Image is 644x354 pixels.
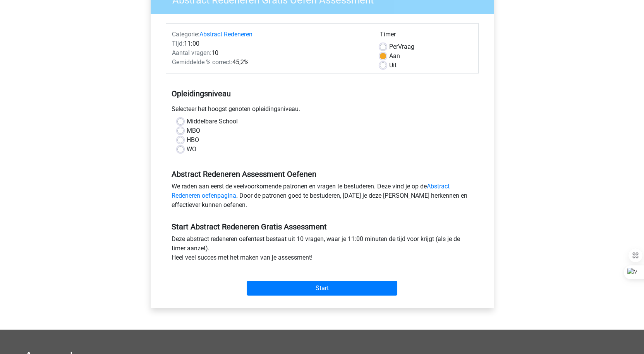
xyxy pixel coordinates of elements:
label: MBO [187,126,200,135]
label: WO [187,145,196,154]
label: Vraag [389,42,414,51]
div: 10 [166,48,374,58]
input: Start [247,281,397,296]
div: 11:00 [166,39,374,48]
div: Selecteer het hoogst genoten opleidingsniveau. [166,104,479,117]
label: Uit [389,61,397,70]
div: Deze abstract redeneren oefentest bestaat uit 10 vragen, waar je 11:00 minuten de tijd voor krijg... [166,234,479,265]
div: We raden aan eerst de veelvoorkomende patronen en vragen te bestuderen. Deze vind je op de . Door... [166,182,479,213]
label: Middelbare School [187,117,238,126]
span: Per [389,43,398,50]
span: Aantal vragen: [172,49,211,56]
h5: Start Abstract Redeneren Gratis Assessment [172,222,473,231]
span: Gemiddelde % correct: [172,58,232,66]
h5: Abstract Redeneren Assessment Oefenen [172,169,473,179]
label: Aan [389,51,400,61]
h5: Opleidingsniveau [172,86,473,101]
a: Abstract Redeneren [199,31,252,38]
span: Tijd: [172,40,184,47]
div: Timer [380,30,472,42]
label: HBO [187,135,199,145]
span: Categorie: [172,31,199,38]
div: 45,2% [166,58,374,67]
